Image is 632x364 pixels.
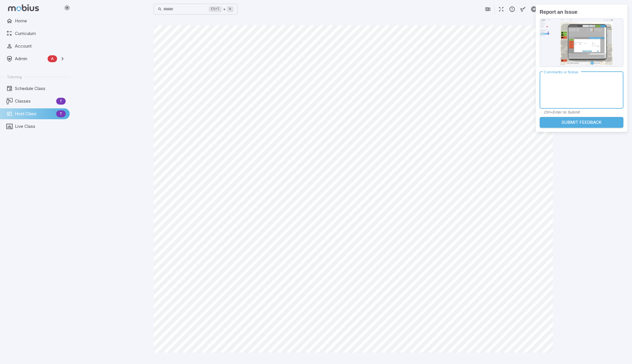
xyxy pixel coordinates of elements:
span: Home [15,18,66,24]
button: Start Drawing on Questions [518,4,528,15]
button: close [622,6,626,12]
label: Comments or Notes [544,69,578,75]
div: + [209,6,233,13]
button: Submit Feedback [540,117,623,128]
span: Tutoring [7,74,22,79]
kbd: Ctrl [209,6,222,12]
span: A [48,56,57,62]
span: Curriculum [15,30,66,37]
span: Admin [15,56,45,62]
kbd: k [227,6,233,12]
span: T [56,98,66,104]
span: Live Class [15,123,66,130]
i: Ctrl+Enter to Submit [544,110,580,114]
h3: Report an Issue [540,9,623,16]
span: Schedule Class [15,85,66,92]
span: Classes [15,98,54,104]
div: Report Issue [536,5,627,132]
button: Join in Zoom Client [482,4,493,15]
button: Report an Issue [507,4,518,15]
img: Screenshot [540,18,623,67]
span: T [56,111,66,117]
span: Account [15,43,66,49]
button: Fullscreen Game [496,4,507,15]
button: Create Activity [528,4,539,15]
span: Host Class [15,111,54,117]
